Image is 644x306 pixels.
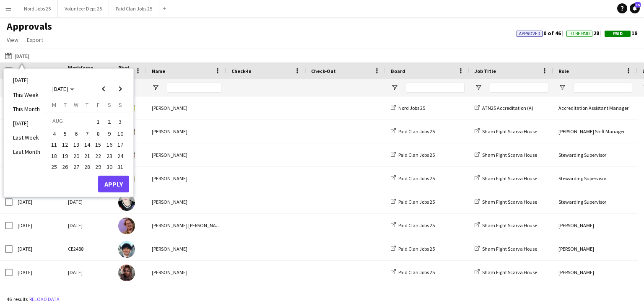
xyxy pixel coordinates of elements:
[482,199,537,205] span: Sham Fight Scarva House
[63,214,113,237] div: [DATE]
[119,101,122,109] span: S
[82,161,93,172] button: 28-08-2025
[482,152,537,158] span: Sham Fight Scarva House
[391,246,435,252] a: Paid Clan Jobs 25
[82,139,93,150] button: 14-08-2025
[60,128,70,139] button: 05-08-2025
[17,0,58,17] button: Nord Jobs 25
[52,85,68,93] span: [DATE]
[49,150,60,161] button: 18-08-2025
[553,167,637,190] div: Stewarding Supervisor
[7,36,18,44] span: View
[391,128,435,135] a: Paid Clan Jobs 25
[398,128,435,135] span: Paid Clan Jobs 25
[398,269,435,275] span: Paid Clan Jobs 25
[86,101,88,109] span: T
[482,269,537,275] span: Sham Fight Scarva House
[398,222,435,228] span: Paid Clan Jobs 25
[118,241,135,258] img: Myroslav Svyrydov
[475,246,537,252] a: Sham Fight Scarva House
[68,65,98,77] span: Workforce ID
[3,51,31,61] button: [DATE]
[28,295,61,304] button: Reload data
[104,115,114,128] button: 02-08-2025
[118,265,135,281] img: Tania Ncube
[558,84,566,91] button: Open Filter Menu
[8,145,45,159] li: Last Month
[93,128,104,139] button: 08-08-2025
[8,73,45,87] li: [DATE]
[13,214,63,237] div: [DATE]
[482,175,537,182] span: Sham Fight Scarva House
[115,140,125,150] span: 17
[605,29,637,37] span: 18
[82,128,93,139] button: 07-08-2025
[115,116,125,127] span: 3
[490,83,548,93] input: Job Title Filter Input
[574,83,632,93] input: Role Filter Input
[112,80,129,97] button: Next month
[8,102,45,116] li: This Month
[475,175,537,182] a: Sham Fight Scarva House
[553,237,637,260] div: [PERSON_NAME]
[63,190,113,213] div: [DATE]
[13,261,63,284] div: [DATE]
[517,29,566,37] span: 0 of 46
[95,80,112,97] button: Previous month
[49,129,59,139] span: 4
[104,161,114,172] button: 30-08-2025
[23,34,47,45] a: Export
[13,190,63,213] div: [DATE]
[82,129,92,139] span: 7
[475,84,482,91] button: Open Filter Menu
[71,151,81,161] span: 20
[115,115,126,128] button: 03-08-2025
[630,3,640,13] a: 15
[635,2,641,8] span: 15
[115,129,125,139] span: 10
[553,214,637,237] div: [PERSON_NAME]
[60,139,70,150] button: 12-08-2025
[71,162,81,172] span: 27
[60,151,70,161] span: 19
[398,152,435,158] span: Paid Clan Jobs 25
[49,161,60,172] button: 25-08-2025
[147,167,226,190] div: [PERSON_NAME]
[482,222,537,228] span: Sham Fight Scarva House
[82,151,92,161] span: 21
[147,214,226,237] div: [PERSON_NAME] [PERSON_NAME]
[71,161,82,172] button: 27-08-2025
[566,29,605,37] span: 28
[475,152,537,158] a: Sham Fight Scarva House
[71,150,82,161] button: 20-08-2025
[64,101,67,109] span: T
[82,140,92,150] span: 14
[475,105,533,111] a: ATN25 Accreditation (A)
[60,129,70,139] span: 5
[553,261,637,284] div: [PERSON_NAME]
[93,162,103,172] span: 29
[49,139,60,150] button: 11-08-2025
[118,218,135,234] img: Leo Warde Hunter
[115,128,126,139] button: 10-08-2025
[115,150,126,161] button: 24-08-2025
[147,237,226,260] div: [PERSON_NAME]
[482,128,537,135] span: Sham Fight Scarva House
[115,151,125,161] span: 24
[93,116,103,127] span: 1
[82,150,93,161] button: 21-08-2025
[569,31,590,36] span: To Be Paid
[93,115,104,128] button: 01-08-2025
[104,129,114,139] span: 9
[553,190,637,213] div: Stewarding Supervisor
[152,68,165,74] span: Name
[475,199,537,205] a: Sham Fight Scarva House
[60,161,70,172] button: 26-08-2025
[406,83,465,93] input: Board Filter Input
[167,83,221,93] input: Name Filter Input
[104,151,114,161] span: 23
[49,81,78,96] button: Choose month and year
[152,84,159,91] button: Open Filter Menu
[391,84,398,91] button: Open Filter Menu
[49,115,93,128] td: AUG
